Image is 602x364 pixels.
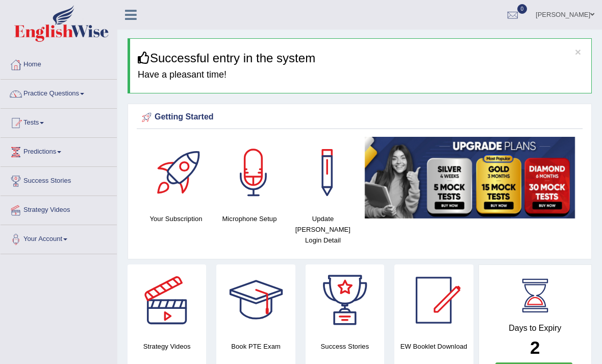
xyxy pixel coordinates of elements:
h4: Days to Expiry [490,324,581,333]
div: Getting Started [139,110,580,125]
button: × [575,46,581,57]
h4: Update [PERSON_NAME] Login Detail [291,213,355,246]
h4: Strategy Videos [128,341,206,352]
h4: Success Stories [306,341,384,352]
b: 2 [530,337,540,357]
a: Tests [1,109,117,134]
span: 0 [517,4,528,14]
img: small5.jpg [365,137,575,218]
a: Strategy Videos [1,196,117,222]
h4: Have a pleasant time! [138,70,584,80]
h4: Microphone Setup [218,213,281,224]
a: Practice Questions [1,80,117,105]
h4: Your Subscription [144,213,208,224]
h4: EW Booklet Download [394,341,473,352]
h3: Successful entry in the system [138,52,584,65]
a: Success Stories [1,167,117,192]
a: Your Account [1,225,117,251]
h4: Book PTE Exam [216,341,295,352]
a: Home [1,51,117,76]
a: Predictions [1,138,117,163]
